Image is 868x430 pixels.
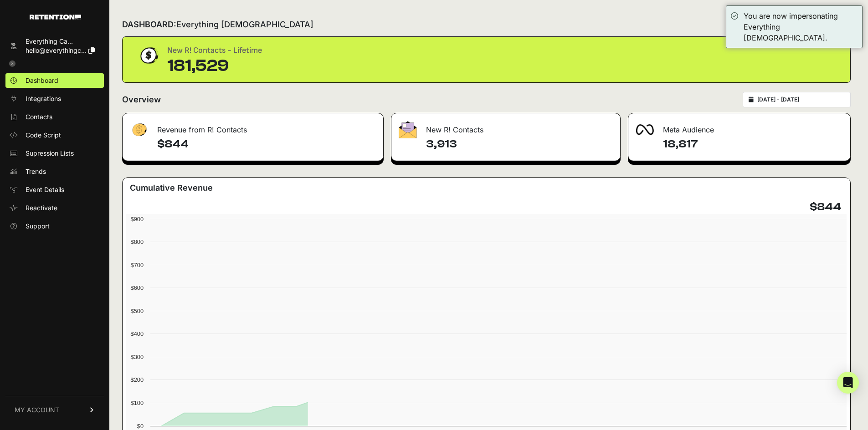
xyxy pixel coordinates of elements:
[176,20,313,29] span: Everything [DEMOGRAPHIC_DATA]
[26,46,87,54] span: hello@everythingc...
[131,262,144,268] text: $700
[837,372,859,394] div: Open Intercom Messenger
[744,10,858,43] div: You are now impersonating Everything [DEMOGRAPHIC_DATA].
[131,330,144,337] text: $400
[131,376,144,383] text: $200
[122,93,161,106] h2: Overview
[26,185,64,194] span: Event Details
[26,131,61,140] span: Code Script
[628,113,850,141] div: Meta Audience
[123,113,383,141] div: Revenue from R! Contacts
[26,94,61,103] span: Integrations
[399,121,417,138] img: fa-envelope-19ae18322b30453b285274b1b8af3d052b27d846a4fbe8435d1a52b978f639a2.png
[5,110,104,124] a: Contacts
[636,124,654,135] img: fa-meta-2f981b61bb99beabf952f7030308934f19ce035c18b003e963880cc3fabeebb7.png
[130,182,213,194] h3: Cumulative Revenue
[15,405,59,415] span: MY ACCOUNT
[131,284,144,291] text: $600
[131,400,144,406] text: $100
[26,222,50,231] span: Support
[5,128,104,142] a: Code Script
[26,203,57,212] span: Reactivate
[5,219,104,233] a: Support
[167,57,262,75] div: 181,529
[157,137,376,152] h4: $844
[131,308,144,314] text: $500
[26,167,46,176] span: Trends
[5,201,104,215] a: Reactivate
[30,15,81,20] img: Retention.com
[5,396,104,424] a: MY ACCOUNT
[26,76,58,85] span: Dashboard
[810,200,841,214] h4: $844
[5,146,104,161] a: Supression Lists
[137,423,144,430] text: $0
[5,182,104,197] a: Event Details
[663,137,843,152] h4: 18,817
[26,112,52,121] span: Contacts
[391,113,620,141] div: New R! Contacts
[131,354,144,360] text: $300
[426,137,612,152] h4: 3,913
[5,164,104,179] a: Trends
[26,149,74,158] span: Supression Lists
[131,238,144,245] text: $800
[5,91,104,106] a: Integrations
[131,216,144,223] text: $900
[122,18,313,31] h2: DASHBOARD:
[5,34,104,58] a: Everything Ca... hello@everythingc...
[5,73,104,88] a: Dashboard
[130,121,148,139] img: fa-dollar-13500eef13a19c4ab2b9ed9ad552e47b0d9fc28b02b83b90ba0e00f96d6372e9.png
[167,44,262,57] div: New R! Contacts - Lifetime
[137,44,160,67] img: dollar-coin-05c43ed7efb7bc0c12610022525b4bbbb207c7efeef5aecc26f025e68dcafac9.png
[26,37,95,46] div: Everything Ca...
